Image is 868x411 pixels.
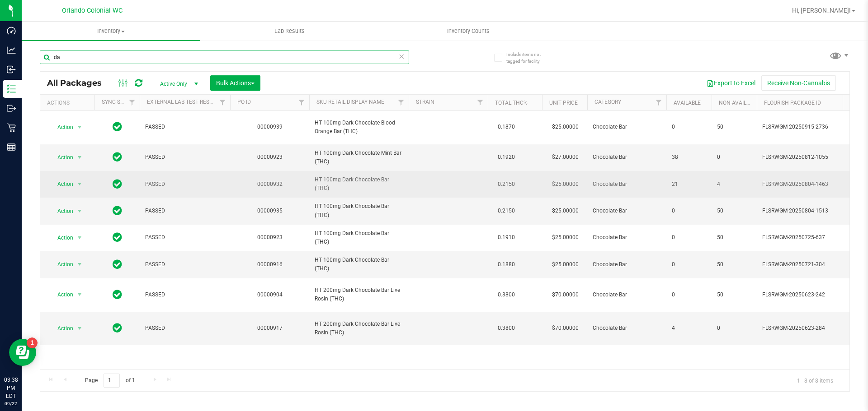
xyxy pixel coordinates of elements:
[40,51,409,64] input: Search Package ID, Item Name, SKU, Lot or Part Number...
[125,95,140,110] a: Filter
[593,260,661,269] span: Chocolate Bar
[74,231,85,244] span: select
[74,288,85,301] span: select
[49,178,74,190] span: Action
[49,322,74,335] span: Action
[547,120,583,134] span: $25.00000
[237,99,251,105] a: PO ID
[49,288,74,301] span: Action
[49,121,74,134] span: Action
[316,99,384,105] a: SKU Retail Display Name
[145,153,225,162] span: PASSED
[719,100,759,106] a: Non-Available
[262,27,317,35] span: Lab Results
[672,233,706,242] span: 0
[74,205,85,217] span: select
[47,100,91,106] div: Actions
[717,123,751,131] span: 50
[717,180,751,189] span: 4
[672,123,706,131] span: 0
[315,175,403,193] span: HT 100mg Dark Chocolate Bar (THC)
[113,288,122,301] span: In Sync
[74,322,85,335] span: select
[27,337,38,348] iframe: Resource center unread badge
[762,324,851,332] span: FLSRWGM-20250623-284
[762,180,851,189] span: FLSRWGM-20250804-1463
[7,46,16,55] inline-svg: Analytics
[216,79,255,87] span: Bulk Actions
[593,291,661,299] span: Chocolate Bar
[493,258,519,271] span: 0.1880
[315,320,403,337] span: HT 200mg Dark Chocolate Bar Live Rosin (THC)
[215,95,230,110] a: Filter
[547,178,583,191] span: $25.00000
[473,95,488,110] a: Filter
[315,119,403,136] span: HT 100mg Dark Chocolate Blood Orange Bar (THC)
[74,178,85,190] span: select
[547,204,583,217] span: $25.00000
[257,261,283,268] a: 00000916
[493,120,519,134] span: 0.1870
[398,51,405,62] span: Clear
[717,233,751,242] span: 50
[9,339,36,366] iframe: Resource center
[594,99,621,105] a: Category
[547,322,583,335] span: $70.00000
[672,153,706,162] span: 38
[547,231,583,244] span: $25.00000
[764,100,821,106] a: Flourish Package ID
[7,26,16,35] inline-svg: Dashboard
[717,291,751,299] span: 50
[145,180,225,189] span: PASSED
[294,95,309,110] a: Filter
[593,207,661,215] span: Chocolate Bar
[435,27,502,35] span: Inventory Counts
[762,153,851,162] span: FLSRWGM-20250812-1055
[145,123,225,131] span: PASSED
[315,286,403,303] span: HT 200mg Dark Chocolate Bar Live Rosin (THC)
[104,374,120,388] input: 1
[147,99,218,105] a: External Lab Test Result
[257,234,283,240] a: 00000923
[672,324,706,332] span: 4
[77,374,142,388] span: Page of 1
[113,204,122,217] span: In Sync
[315,202,403,219] span: HT 100mg Dark Chocolate Bar (THC)
[493,178,519,191] span: 0.2150
[113,322,122,334] span: In Sync
[493,204,519,217] span: 0.2150
[4,376,18,400] p: 03:38 PM EDT
[113,178,122,190] span: In Sync
[493,151,519,164] span: 0.1920
[145,233,225,242] span: PASSED
[49,151,74,164] span: Action
[493,288,519,301] span: 0.3800
[113,231,122,244] span: In Sync
[257,181,283,187] a: 00000932
[49,258,74,271] span: Action
[762,260,851,269] span: FLSRWGM-20250721-304
[7,104,16,113] inline-svg: Outbound
[47,78,111,88] span: All Packages
[701,75,761,91] button: Export to Excel
[762,123,851,131] span: FLSRWGM-20250915-2736
[62,7,123,14] span: Orlando Colonial WC
[113,120,122,133] span: In Sync
[762,291,851,299] span: FLSRWGM-20250623-242
[593,324,661,332] span: Chocolate Bar
[717,260,751,269] span: 50
[547,151,583,164] span: $27.00000
[674,100,701,106] a: Available
[22,22,200,41] a: Inventory
[200,22,379,41] a: Lab Results
[74,258,85,271] span: select
[74,151,85,164] span: select
[593,153,661,162] span: Chocolate Bar
[549,100,578,106] a: Unit Price
[762,233,851,242] span: FLSRWGM-20250725-637
[493,322,519,335] span: 0.3800
[49,205,74,217] span: Action
[145,324,225,332] span: PASSED
[493,231,519,244] span: 0.1910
